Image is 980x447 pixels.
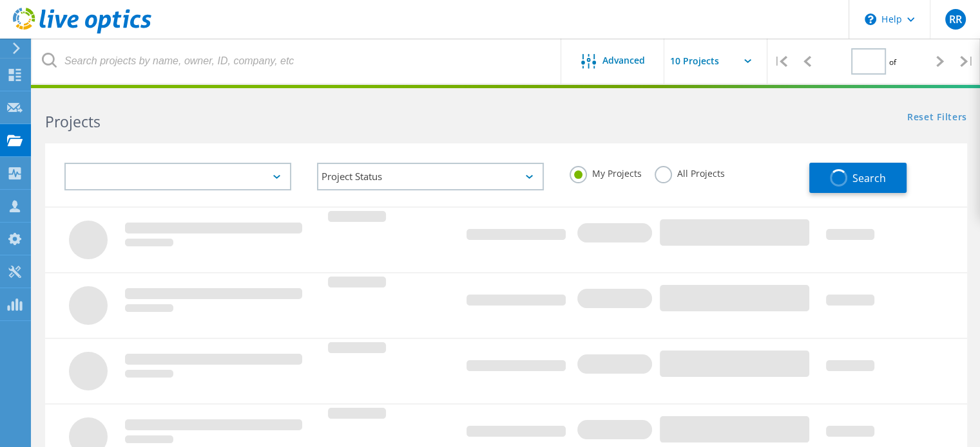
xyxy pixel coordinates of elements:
label: All Projects [655,166,725,178]
div: | [767,39,794,84]
svg: \n [865,14,876,25]
a: Reset Filters [907,113,967,123]
button: Search [809,163,907,193]
span: RR [948,14,961,24]
b: Projects [45,111,101,132]
input: Search projects by name, owner, ID, company, etc [32,39,562,84]
div: Project Status [317,163,544,190]
div: | [954,39,980,84]
span: of [889,57,896,68]
span: Search [852,171,886,185]
a: Live Optics Dashboard [13,27,151,36]
label: My Projects [570,166,642,178]
span: Advanced [602,56,645,65]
